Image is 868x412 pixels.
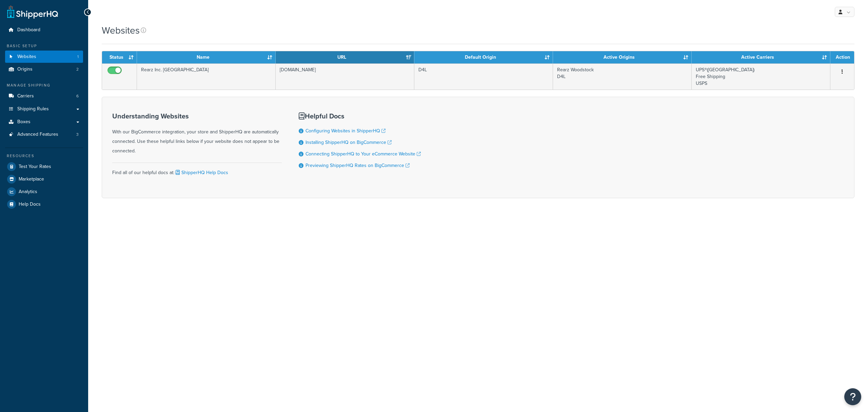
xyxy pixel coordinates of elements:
span: Websites [17,54,36,60]
a: ShipperHQ Help Docs [174,169,228,176]
th: Status: activate to sort column ascending [102,51,137,63]
td: Rearz Woodstock D4L [553,63,692,90]
th: Name: activate to sort column ascending [137,51,276,63]
th: Active Origins: activate to sort column ascending [553,51,692,63]
span: Advanced Features [17,132,58,137]
h3: Understanding Websites [112,112,282,120]
span: Analytics [19,189,37,195]
span: Shipping Rules [17,106,49,112]
a: Carriers 6 [5,90,83,102]
span: Boxes [17,119,31,125]
li: Advanced Features [5,128,83,141]
a: Shipping Rules [5,103,83,115]
span: Dashboard [17,27,40,33]
span: 6 [76,93,79,99]
span: 2 [76,67,79,72]
h3: Helpful Docs [299,112,421,120]
td: [DOMAIN_NAME] [276,63,414,90]
span: 1 [77,54,79,60]
td: D4L [414,63,553,90]
a: Installing ShipperHQ on BigCommerce [305,139,392,146]
a: Analytics [5,186,83,198]
a: Help Docs [5,198,83,210]
td: Rearz Inc. [GEOGRAPHIC_DATA] [137,63,276,90]
div: Resources [5,153,83,159]
div: Find all of our helpful docs at: [112,163,282,177]
a: ShipperHQ Home [7,5,58,19]
li: Origins [5,63,83,76]
div: Manage Shipping [5,82,83,88]
span: Carriers [17,93,34,99]
div: Basic Setup [5,43,83,49]
a: Configuring Websites in ShipperHQ [305,127,386,134]
th: URL: activate to sort column ascending [276,51,414,63]
span: 3 [76,132,79,137]
span: Marketplace [19,176,44,182]
th: Action [830,51,854,63]
a: Marketplace [5,173,83,185]
a: Origins 2 [5,63,83,76]
a: Websites 1 [5,51,83,63]
span: Test Your Rates [19,164,51,170]
th: Active Carriers: activate to sort column ascending [692,51,830,63]
a: Previewing ShipperHQ Rates on BigCommerce [305,162,410,169]
span: Help Docs [19,202,41,207]
li: Carriers [5,90,83,102]
a: Dashboard [5,24,83,36]
span: Origins [17,67,33,72]
a: Connecting ShipperHQ to Your eCommerce Website [305,150,421,157]
td: UPS®([GEOGRAPHIC_DATA]) Free Shipping USPS [692,63,830,90]
button: Open Resource Center [844,388,861,405]
a: Boxes [5,116,83,128]
div: With our BigCommerce integration, your store and ShipperHQ are automatically connected. Use these... [112,112,282,156]
li: Websites [5,51,83,63]
th: Default Origin: activate to sort column ascending [414,51,553,63]
a: Advanced Features 3 [5,128,83,141]
a: Test Your Rates [5,161,83,173]
h1: Websites [102,24,140,37]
